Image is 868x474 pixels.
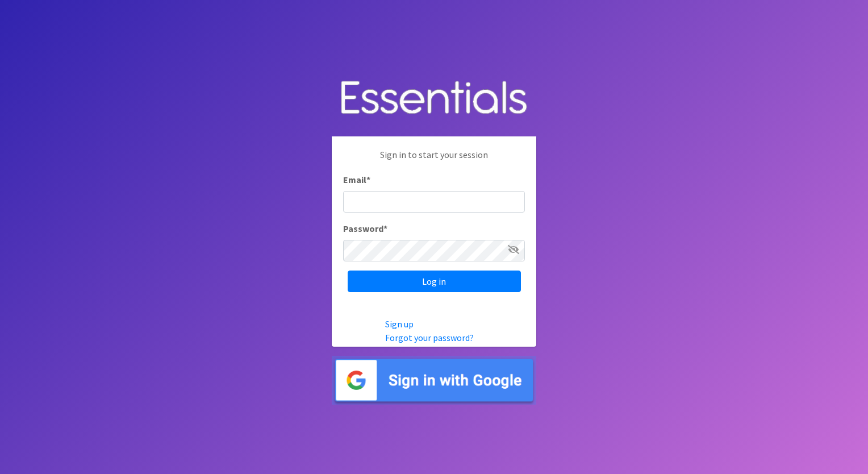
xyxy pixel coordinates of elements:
abbr: required [383,223,387,234]
img: Sign in with Google [332,356,536,405]
p: Sign in to start your session [343,148,525,173]
label: Email [343,173,370,186]
abbr: required [366,174,370,185]
input: Log in [348,271,521,292]
a: Sign up [385,318,414,330]
a: Forgot your password? [385,332,474,343]
label: Password [343,222,387,235]
img: Human Essentials [332,69,536,128]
